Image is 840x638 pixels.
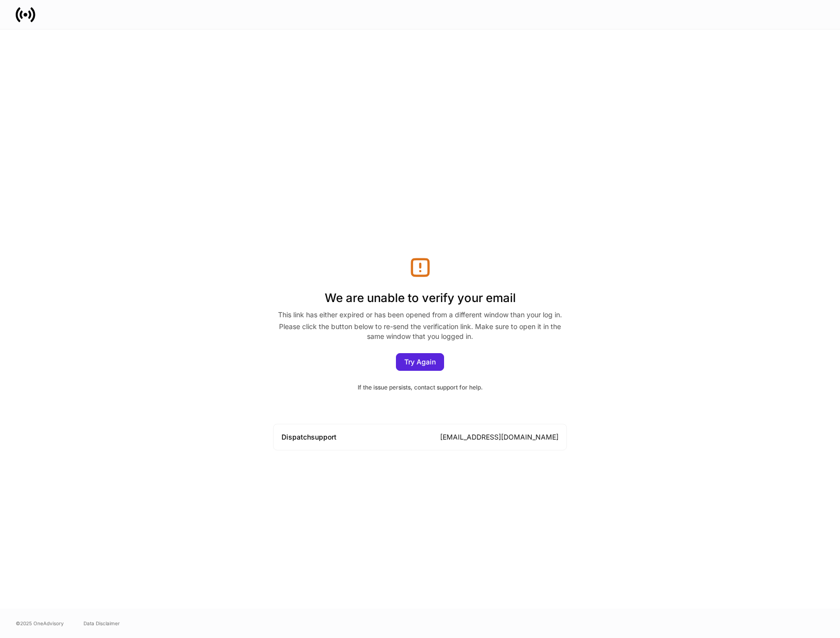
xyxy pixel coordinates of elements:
[273,322,567,341] div: Please click the button below to re-send the verification link. Make sure to open it in the same ...
[273,383,567,392] div: If the issue persists, contact support for help.
[16,619,64,627] span: © 2025 OneAdvisory
[273,278,567,310] h1: We are unable to verify your email
[440,433,559,441] a: [EMAIL_ADDRESS][DOMAIN_NAME]
[404,359,436,365] div: Try Again
[281,432,336,442] div: Dispatch support
[273,310,567,322] div: This link has either expired or has been opened from a different window than your log in.
[84,619,120,627] a: Data Disclaimer
[396,353,444,371] button: Try Again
